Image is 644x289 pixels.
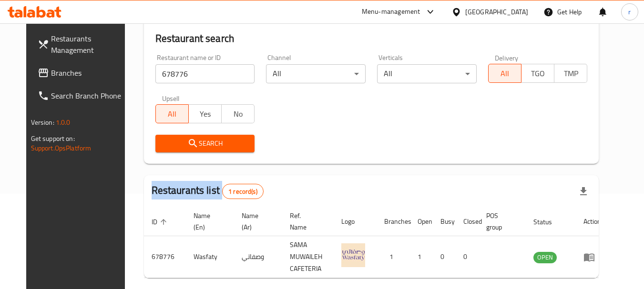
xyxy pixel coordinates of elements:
td: 0 [456,236,479,278]
h2: Restaurant search [155,31,588,46]
table: enhanced table [144,207,609,278]
span: TGO [525,67,551,80]
label: Upsell [162,95,180,101]
span: Restaurants Management [51,33,126,56]
span: Branches [51,67,126,79]
span: No [225,107,251,121]
span: All [492,67,518,80]
span: 1 record(s) [223,187,263,196]
span: TMP [558,67,583,80]
div: Total records count [222,184,264,199]
a: Branches [30,61,134,84]
div: Menu-management [362,6,420,18]
h2: Restaurants list [152,183,264,199]
span: All [160,107,185,121]
button: TGO [521,64,554,83]
td: 0 [433,236,456,278]
button: All [155,104,189,123]
th: Busy [433,207,456,236]
span: OPEN [533,252,557,263]
a: Search Branch Phone [30,84,134,107]
div: All [377,64,477,83]
span: Search Branch Phone [51,90,126,101]
span: r [628,7,631,17]
th: Open [410,207,433,236]
span: Status [533,216,564,228]
span: Ref. Name [290,210,322,233]
th: Action [576,207,609,236]
td: وصفاتي [234,236,282,278]
label: Delivery [495,54,519,61]
button: No [221,104,255,123]
td: 678776 [144,236,186,278]
td: SAMA MUWAILEH CAFETERIA [282,236,334,278]
div: [GEOGRAPHIC_DATA] [465,7,528,17]
td: 1 [377,236,410,278]
td: Wasfaty [186,236,234,278]
div: Menu [583,251,601,263]
button: Search [155,135,255,152]
div: All [266,64,366,83]
img: Wasfaty [341,243,365,267]
span: Search [163,138,247,149]
span: POS group [486,210,514,233]
th: Logo [334,207,377,236]
span: Get support on: [31,132,75,145]
input: Search for restaurant name or ID.. [155,64,255,83]
span: Yes [193,107,218,121]
span: Name (En) [194,210,223,233]
th: Closed [456,207,479,236]
span: Name (Ar) [242,210,271,233]
span: 1.0.0 [56,116,71,129]
a: Support.OpsPlatform [31,142,92,154]
a: Restaurants Management [30,27,134,61]
button: TMP [554,64,587,83]
span: ID [152,216,170,228]
th: Branches [377,207,410,236]
button: Yes [188,104,222,123]
button: All [488,64,521,83]
div: OPEN [533,252,557,263]
td: 1 [410,236,433,278]
span: Version: [31,116,54,129]
div: Export file [572,180,595,203]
